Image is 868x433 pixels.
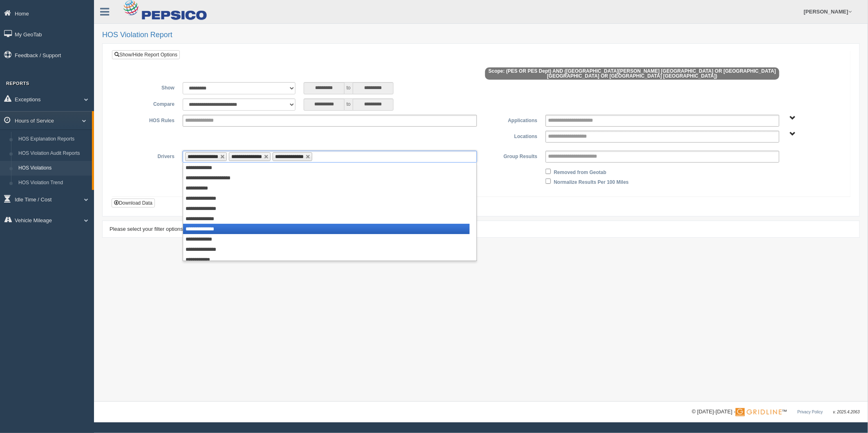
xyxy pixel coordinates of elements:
[736,408,782,416] img: Gridline
[485,67,779,80] span: Scope: (PES OR PES Dept) AND ([GEOGRAPHIC_DATA][PERSON_NAME] [GEOGRAPHIC_DATA] OR [GEOGRAPHIC_DAT...
[554,167,606,176] label: Removed from Geotab
[118,151,179,161] label: Drivers
[112,50,180,59] a: Show/Hide Report Options
[118,115,179,125] label: HOS Rules
[554,176,629,186] label: Normalize Results Per 100 Miles
[102,31,860,39] h2: HOS Violation Report
[345,82,353,94] span: to
[110,226,302,232] span: Please select your filter options above and click "Apply Filters" to view your report.
[833,410,860,414] span: v. 2025.4.2063
[481,131,541,141] label: Locations
[112,199,155,208] button: Download Data
[118,98,179,108] label: Compare
[481,151,541,161] label: Group Results
[345,98,353,111] span: to
[692,408,860,416] div: © [DATE]-[DATE] - ™
[118,82,179,92] label: Show
[15,176,92,190] a: HOS Violation Trend
[15,161,92,176] a: HOS Violations
[15,132,92,147] a: HOS Explanation Reports
[797,410,823,414] a: Privacy Policy
[481,115,541,125] label: Applications
[15,146,92,161] a: HOS Violation Audit Reports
